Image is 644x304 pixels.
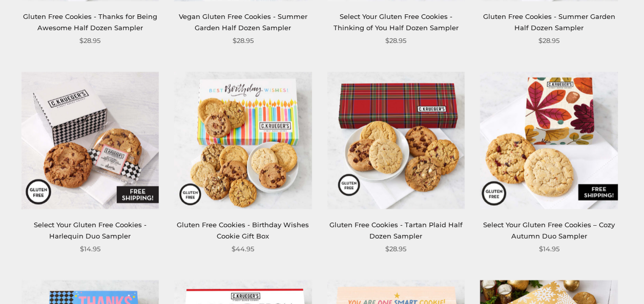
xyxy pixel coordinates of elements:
[174,72,312,210] img: Gluten Free Cookies - Birthday Wishes Cookie Gift Box
[483,221,615,240] a: Select Your Gluten Free Cookies – Cozy Autumn Duo Sampler
[179,12,307,31] a: Vegan Gluten Free Cookies - Summer Garden Half Dozen Sampler
[233,35,254,46] span: $28.95
[21,72,159,210] img: Select Your Gluten Free Cookies - Harlequin Duo Sampler
[79,35,100,46] span: $28.95
[385,244,406,254] span: $28.95
[480,72,618,210] img: Select Your Gluten Free Cookies – Cozy Autumn Duo Sampler
[385,35,406,46] span: $28.95
[538,35,559,46] span: $28.95
[80,244,100,254] span: $14.95
[177,221,309,240] a: Gluten Free Cookies - Birthday Wishes Cookie Gift Box
[232,244,254,254] span: $44.95
[34,221,147,240] a: Select Your Gluten Free Cookies - Harlequin Duo Sampler
[327,72,465,210] img: Gluten Free Cookies - Tartan Plaid Half Dozen Sampler
[483,12,615,31] a: Gluten Free Cookies - Summer Garden Half Dozen Sampler
[23,12,157,31] a: Gluten Free Cookies - Thanks for Being Awesome Half Dozen Sampler
[334,12,459,31] a: Select Your Gluten Free Cookies - Thinking of You Half Dozen Sampler
[329,221,463,240] a: Gluten Free Cookies - Tartan Plaid Half Dozen Sampler
[538,244,559,254] span: $14.95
